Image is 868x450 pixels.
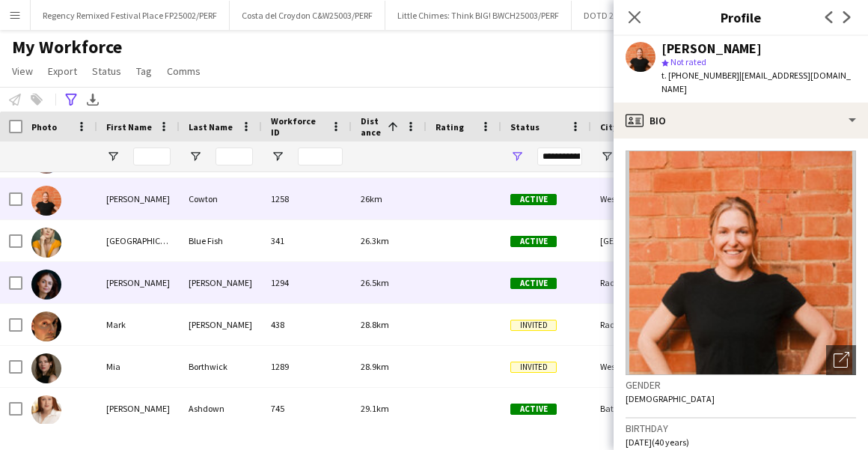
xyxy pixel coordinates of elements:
[97,262,180,303] div: [PERSON_NAME]
[180,346,262,387] div: Borthwick
[626,150,856,375] img: Crew avatar or photo
[97,304,180,345] div: Mark
[510,362,557,373] span: Invited
[230,1,385,30] button: Costa del Croydon C&W25003/PERF
[262,220,352,261] div: 341
[180,262,262,303] div: [PERSON_NAME]
[510,278,557,289] span: Active
[216,148,253,165] input: Last Name Filter Input
[271,115,325,138] span: Workforce ID
[106,121,152,133] span: First Name
[298,148,343,165] input: Workforce ID Filter Input
[510,320,557,331] span: Invited
[136,64,152,78] span: Tag
[189,150,202,163] button: Open Filter Menu
[626,393,715,404] span: [DEMOGRAPHIC_DATA]
[626,437,689,448] span: [DATE] (40 years)
[262,388,352,429] div: 745
[591,388,681,429] div: Bath
[572,1,794,30] button: DOTD 2025 @ [GEOGRAPHIC_DATA] - MS25001/PERF
[262,262,352,303] div: 1294
[130,61,158,81] a: Tag
[614,7,868,27] h3: Profile
[661,70,851,94] span: | [EMAIL_ADDRESS][DOMAIN_NAME]
[97,178,180,219] div: [PERSON_NAME]
[361,361,389,372] span: 28.9km
[435,121,464,133] span: Rating
[31,121,57,133] span: Photo
[31,186,61,216] img: Stephanie Cowton
[31,311,61,341] img: Mark Bishop
[361,277,389,288] span: 26.5km
[180,178,262,219] div: Cowton
[86,61,127,81] a: Status
[385,1,572,30] button: Little Chimes: Think BIG! BWCH25003/PERF
[180,220,262,261] div: Blue Fish
[591,262,681,303] div: Radstock
[31,270,61,300] img: Rosie Simmonds
[591,346,681,387] div: Weston-super-Mare
[361,319,389,330] span: 28.8km
[361,235,389,246] span: 26.3km
[6,61,39,81] a: View
[42,61,83,81] a: Export
[97,346,180,387] div: Mia
[31,353,61,383] img: Mia Borthwick
[92,64,121,78] span: Status
[189,121,233,133] span: Last Name
[361,403,389,414] span: 29.1km
[97,220,180,261] div: [GEOGRAPHIC_DATA]
[661,70,739,81] span: t. [PHONE_NUMBER]
[133,148,171,165] input: First Name Filter Input
[262,304,352,345] div: 438
[591,178,681,219] div: Weston-super-Mare
[271,150,284,163] button: Open Filter Menu
[670,56,706,67] span: Not rated
[510,404,557,415] span: Active
[48,64,77,78] span: Export
[62,91,80,109] app-action-btn: Advanced filters
[84,91,102,109] app-action-btn: Export XLSX
[167,64,201,78] span: Comms
[262,346,352,387] div: 1289
[262,178,352,219] div: 1258
[180,388,262,429] div: Ashdown
[361,193,382,204] span: 26km
[826,345,856,375] div: Open photos pop-in
[591,304,681,345] div: Radstock
[626,378,856,392] h3: Gender
[510,194,557,205] span: Active
[591,220,681,261] div: [GEOGRAPHIC_DATA]
[661,42,762,55] div: [PERSON_NAME]
[600,121,617,133] span: City
[106,150,120,163] button: Open Filter Menu
[510,150,524,163] button: Open Filter Menu
[600,150,614,163] button: Open Filter Menu
[161,61,207,81] a: Comms
[614,103,868,139] div: Bio
[12,64,33,78] span: View
[626,422,856,435] h3: Birthday
[180,304,262,345] div: [PERSON_NAME]
[12,36,122,58] span: My Workforce
[97,388,180,429] div: [PERSON_NAME]
[31,395,61,425] img: Camille Ashdown
[510,236,557,247] span: Active
[31,228,61,258] img: China Blue Fish
[31,1,230,30] button: Regency Remixed Festival Place FP25002/PERF
[361,115,382,138] span: Distance
[510,121,540,133] span: Status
